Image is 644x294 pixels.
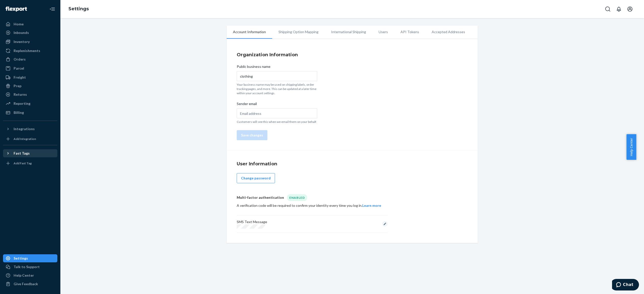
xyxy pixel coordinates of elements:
a: Orders [3,55,57,63]
a: Settings [3,254,57,262]
p: Multi-factor authentication [237,195,284,200]
div: Billing [14,110,24,115]
a: Inventory [3,38,57,46]
p: Customers will see this when we email them on your behalf. [237,120,317,124]
a: Settings [68,6,89,12]
div: Add Integration [14,137,36,141]
div: A verification code will be required to confirm your identity every time you log in. [237,203,388,208]
button: Open notifications [614,4,624,14]
div: Reporting [14,101,30,106]
button: Talk to Support [3,263,57,271]
button: Close Navigation [47,4,57,14]
div: Talk to Support [14,264,40,269]
div: Parcel [14,66,24,71]
li: API Tokens [394,26,425,38]
button: Save changes [237,130,267,140]
div: Help Center [14,273,34,278]
li: Users [372,26,394,38]
button: Integrations [3,125,57,133]
iframe: Opens a widget where you can chat to one of our agents [612,279,639,291]
input: Public business name [237,71,317,81]
a: Billing [3,109,57,117]
div: SMS Text Message [237,219,267,229]
a: Reporting [3,100,57,108]
input: Sender email [237,108,317,118]
a: Returns [3,90,57,99]
div: Fast Tags [14,151,30,156]
div: Give Feedback [14,281,38,286]
li: International Shipping [325,26,372,38]
li: Accepted Addresses [425,26,471,38]
a: Parcel [3,64,57,72]
li: Shipping Option Mapping [272,26,325,38]
div: Add Fast Tag [14,161,32,165]
button: Open Search Box [603,4,613,14]
h4: User Information [237,161,468,167]
li: Account Information [227,26,272,39]
div: Freight [14,75,26,80]
div: Returns [14,92,27,97]
button: Learn more [362,203,381,208]
p: Your business name may be used on shipping labels, order tracking pages, and more. This can be up... [237,82,317,95]
button: Open account menu [625,4,635,14]
h4: Organization Information [237,52,468,58]
a: Home [3,20,57,28]
a: Help Center [3,271,57,279]
a: Freight [3,73,57,81]
img: Flexport logo [6,7,27,12]
div: Settings [14,256,28,261]
a: Inbounds [3,29,57,37]
button: Help Center [626,134,636,160]
ol: breadcrumbs [64,2,93,16]
div: Inbounds [14,30,29,35]
button: Give Feedback [3,280,57,288]
div: Home [14,22,24,27]
a: Replenishments [3,47,57,55]
button: Edit [382,221,388,227]
a: Prep [3,82,57,90]
a: Add Fast Tag [3,159,57,167]
button: Fast Tags [3,149,57,157]
div: Enabled [287,194,307,201]
button: Change password [237,173,275,183]
div: Orders [14,57,26,62]
div: Integrations [14,126,35,131]
a: Add Integration [3,135,57,143]
span: Public business name [237,64,270,71]
div: Inventory [14,39,30,44]
span: Sender email [237,101,257,108]
div: Replenishments [14,48,40,53]
div: Prep [14,83,21,88]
